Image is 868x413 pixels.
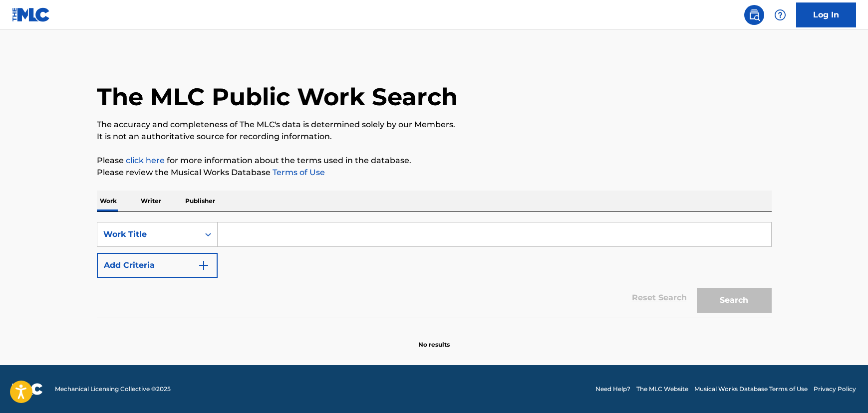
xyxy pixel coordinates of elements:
[97,155,772,167] p: Please for more information about the terms used in the database.
[12,7,50,22] img: MLC Logo
[774,9,786,21] img: help
[97,119,772,131] p: The accuracy and completeness of The MLC's data is determined solely by our Members.
[198,259,210,271] img: 9d2ae6d4665cec9f34b9.svg
[182,191,218,211] p: Publisher
[770,5,790,25] div: Help
[636,385,688,394] a: The MLC Website
[418,328,450,349] p: No results
[97,82,458,112] h1: The MLC Public Work Search
[818,365,868,413] iframe: Chat Widget
[97,131,772,143] p: It is not an authoritative source for recording information.
[744,5,764,25] a: Public Search
[12,383,43,395] img: logo
[55,385,171,394] span: Mechanical Licensing Collective © 2025
[694,385,808,394] a: Musical Works Database Terms of Use
[595,385,630,394] a: Need Help?
[748,9,760,21] img: search
[814,385,856,394] a: Privacy Policy
[97,191,120,211] p: Work
[126,156,165,165] a: click here
[103,228,193,240] div: Work Title
[97,253,218,278] button: Add Criteria
[97,167,772,179] p: Please review the Musical Works Database
[138,191,164,211] p: Writer
[271,168,325,177] a: Terms of Use
[796,2,856,27] a: Log In
[97,222,772,318] form: Search Form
